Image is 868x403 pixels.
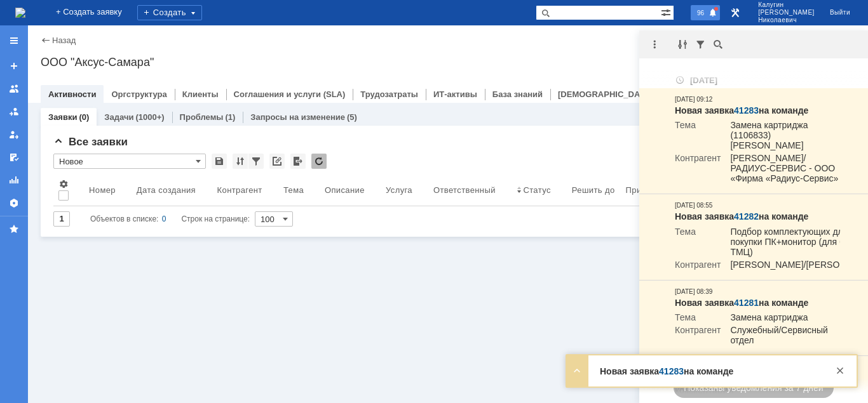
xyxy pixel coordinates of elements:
div: (5) [347,112,357,122]
th: Услуга [381,174,428,206]
th: Дата создания [132,174,212,206]
div: Экспорт списка [290,154,306,169]
div: [DATE] 08:39 [675,287,712,297]
th: Тема [278,174,320,206]
td: [PERSON_NAME]/РАДИУС-СЕРВИС - ООО «Фирма «Радиус-Сервис» [721,153,840,186]
div: Показаны уведомления за 7 дней [674,378,833,398]
div: Описание [325,185,365,195]
a: 41283 [734,105,759,116]
td: Замена картриджа [721,312,840,325]
div: Решить до [572,185,615,195]
div: (1) [225,112,235,122]
i: Строк на странице: [90,211,250,227]
a: Перейти на домашнюю страницу [15,8,25,18]
div: Дата создания [137,185,196,195]
td: Контрагент [675,325,721,348]
a: Запросы на изменение [250,112,345,122]
td: Тема [675,227,721,260]
div: Номер [89,185,116,195]
a: Активности [48,89,96,99]
div: Сохранить вид [212,154,227,169]
th: Контрагент [212,174,278,206]
a: 41283 [659,366,684,376]
div: [DATE] 08:55 [675,201,712,211]
div: Поиск по тексту [710,37,726,52]
div: Ответственный [433,185,496,195]
td: Тема [675,120,721,153]
strong: Новая заявка на команде [600,366,733,376]
div: Статус [523,185,550,195]
th: Ответственный [428,174,512,206]
td: Замена картриджа (1106833) [PERSON_NAME] [721,120,840,153]
th: Статус [512,174,566,206]
th: Приоритет [621,174,685,206]
span: Объектов в списке: [90,215,158,223]
div: Фильтрация... [248,154,264,169]
a: Отчеты [4,170,24,190]
div: Фильтрация [693,37,708,52]
a: Настройки [4,193,24,213]
div: Развернуть [569,363,585,378]
span: 96 [693,8,708,17]
a: 41282 [734,211,759,221]
span: [PERSON_NAME] [758,9,815,17]
a: Клиенты [182,89,219,99]
a: ИТ-активы [433,89,477,99]
td: Тема [675,312,721,325]
div: Сортировка... [233,154,248,169]
a: Оргструктура [111,89,166,99]
th: Номер [84,174,132,206]
a: 41281 [734,298,759,308]
a: Создать заявку [4,56,24,76]
td: Служебный/Сервисный отдел [721,325,840,348]
div: Услуга [386,185,412,195]
div: Действия с уведомлениями [647,37,662,52]
a: Мои согласования [4,147,24,168]
a: Задачи [104,112,133,122]
strong: Новая заявка на команде [675,105,808,116]
a: Мои заявки [4,124,24,145]
a: Заявки на командах [4,79,24,99]
strong: Новая заявка на команде [675,298,808,308]
a: Перейти в интерфейс администратора [728,5,743,20]
a: Трудозатраты [360,89,418,99]
img: logo [15,8,25,18]
span: Настройки [58,179,69,189]
span: Калугин [758,1,815,9]
td: Контрагент [675,260,721,272]
a: [DEMOGRAPHIC_DATA] [558,89,653,99]
a: Заявки [48,112,77,122]
div: (1000+) [135,112,164,122]
a: Заявки в моей ответственности [4,102,24,122]
div: Скопировать ссылку на список [269,154,285,169]
div: Обновлять список [311,154,327,169]
div: Группировка уведомлений [675,37,690,52]
div: 0 [162,211,166,227]
a: Проблемы [180,112,224,122]
a: Назад [52,36,76,45]
div: Закрыть [832,363,848,378]
div: Контрагент [217,185,262,195]
div: ООО "Аксус-Самара" [41,56,855,69]
div: Приоритет [626,185,669,195]
div: Создать [137,5,202,20]
span: Расширенный поиск [661,6,674,18]
a: Соглашения и услуги (SLA) [234,89,346,99]
div: [DATE] 09:12 [675,95,712,105]
div: (0) [79,112,89,122]
a: База знаний [492,89,543,99]
span: Николаевич [758,17,815,24]
span: Все заявки [53,136,128,148]
strong: Новая заявка на команде [675,211,808,221]
div: Тема [283,185,304,195]
td: Контрагент [675,153,721,186]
